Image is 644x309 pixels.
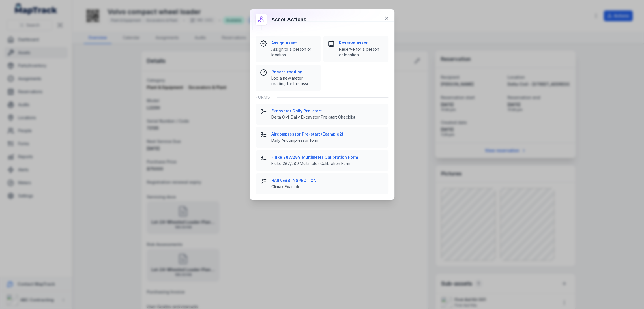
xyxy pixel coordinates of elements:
[339,46,384,58] span: Reserve for a person or location
[271,16,306,23] h3: Asset actions
[271,154,384,160] strong: Fluke 287/289 Multimeter Calibration Form
[271,161,384,166] span: Fluke 287/289 Multimeter Calibration Form
[271,184,384,190] span: Climax Example
[256,173,388,194] button: HARNESS INSPECTIONClimax Example
[256,150,388,171] button: Fluke 287/289 Multimeter Calibration FormFluke 287/289 Multimeter Calibration Form
[271,46,316,58] span: Assign to a person or location
[271,75,316,87] span: Log a new meter reading for this asset
[256,91,388,104] div: Forms
[271,131,384,137] strong: Aircompressor Pre-start (Example2)
[256,65,321,91] button: Record readingLog a new meter reading for this asset
[323,36,388,62] button: Reserve assetReserve for a person or location
[256,127,388,148] button: Aircompressor Pre-start (Example2)Daily Aircompressor form
[271,69,316,75] strong: Record reading
[339,40,384,46] strong: Reserve asset
[271,178,384,183] strong: HARNESS INSPECTION
[271,138,384,143] span: Daily Aircompressor form
[271,108,384,114] strong: Excavator Daily Pre-start
[271,114,384,120] span: Delta Civil Daily Excavator Pre-start Checklist
[271,40,316,46] strong: Assign asset
[256,36,321,62] button: Assign assetAssign to a person or location
[256,104,388,125] button: Excavator Daily Pre-startDelta Civil Daily Excavator Pre-start Checklist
